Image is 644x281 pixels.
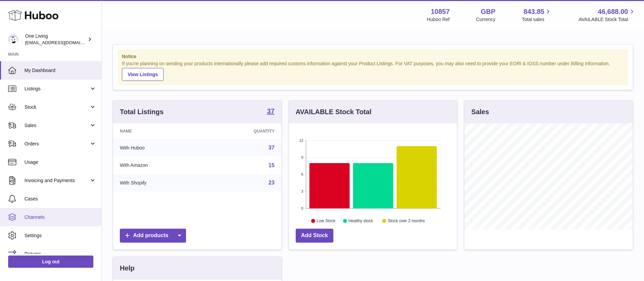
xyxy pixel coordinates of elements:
div: Huboo Ref [427,16,450,23]
td: With Shopify [113,174,205,192]
h3: Help [120,264,134,273]
span: Stock [24,104,89,110]
div: Currency [476,16,496,23]
a: 37 [269,145,275,151]
th: Name [113,123,205,139]
text: 6 [301,172,303,176]
h3: Total Listings [120,107,164,117]
strong: 37 [267,108,274,115]
span: Channels [24,214,96,221]
a: 46,688.00 AVAILABLE Stock Total [578,7,636,23]
h3: AVAILABLE Stock Total [296,107,371,117]
strong: 10857 [431,7,450,16]
strong: Notice [122,53,624,60]
text: Stock over 2 months [388,218,425,223]
span: My Dashboard [24,67,96,74]
span: 46,688.00 [598,7,628,16]
th: Quantity [205,123,281,139]
td: With Huboo [113,139,205,157]
span: Total sales [522,16,552,23]
text: Low Stock [317,218,336,223]
img: internalAdmin-10857@internal.huboo.com [8,34,18,45]
span: Settings [24,232,96,239]
a: 843.85 Total sales [522,7,552,23]
div: If you're planning on sending your products internationally please add required customs informati... [122,60,624,81]
div: One Living [25,33,86,46]
text: Healthy stock [348,218,373,223]
strong: GBP [481,7,495,16]
a: Add products [120,229,186,243]
td: With Amazon [113,157,205,174]
a: View Listings [122,68,164,81]
span: Cases [24,196,96,202]
a: 23 [269,180,275,186]
text: 12 [299,138,303,142]
h3: Sales [471,107,489,117]
text: 0 [301,206,303,210]
a: 37 [267,108,274,116]
span: 843.85 [523,7,544,16]
text: 9 [301,155,303,159]
span: AVAILABLE Stock Total [578,16,636,23]
span: Invoicing and Payments [24,177,89,184]
span: Returns [24,251,96,257]
span: Orders [24,141,89,147]
span: Usage [24,159,96,165]
span: Sales [24,122,89,129]
a: 15 [269,162,275,168]
text: 3 [301,189,303,193]
a: Log out [8,256,93,268]
span: Listings [24,86,89,92]
a: Add Stock [296,229,333,243]
span: [EMAIL_ADDRESS][DOMAIN_NAME] [25,40,100,45]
